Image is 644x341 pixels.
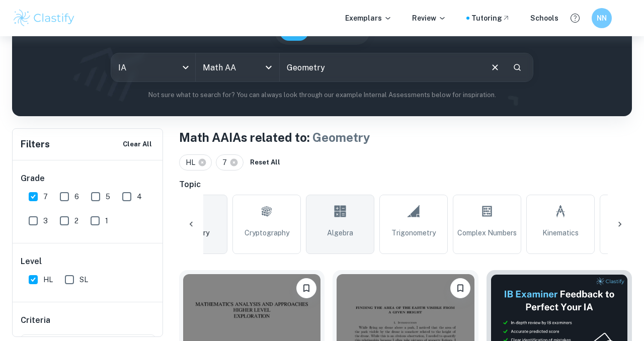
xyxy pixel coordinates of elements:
[248,155,283,170] button: Reset All
[186,157,200,168] span: HL
[296,278,316,298] button: Bookmark
[222,157,231,168] span: 7
[20,90,624,100] p: Not sure what to search for? You can always look through our example Internal Assessments below f...
[457,227,517,238] span: Complex Numbers
[245,227,289,238] span: Cryptography
[21,314,50,326] h6: Criteria
[178,227,209,238] span: Geometry
[450,278,470,298] button: Bookmark
[74,191,79,202] span: 6
[120,137,154,152] button: Clear All
[345,13,392,24] p: Exemplars
[509,59,526,76] button: Search
[592,8,612,28] button: NN
[179,128,632,146] h1: Math AA IAs related to:
[74,215,78,226] span: 2
[542,227,579,238] span: Kinematics
[486,58,505,77] button: Clear
[43,274,53,285] span: HL
[471,13,510,24] a: Tutoring
[179,154,212,170] div: HL
[105,215,108,226] span: 1
[12,8,76,28] img: Clastify logo
[21,255,155,268] h6: Level
[412,13,446,24] p: Review
[596,13,608,24] h6: NN
[391,227,436,238] span: Trigonometry
[43,191,48,202] span: 7
[111,53,195,81] div: IA
[530,13,558,24] a: Schools
[79,274,88,285] span: SL
[312,130,370,144] span: Geometry
[21,173,155,185] h6: Grade
[567,10,584,27] button: Help and Feedback
[21,137,50,151] h6: Filters
[327,227,353,238] span: Algebra
[43,215,48,226] span: 3
[137,191,142,202] span: 4
[216,154,244,170] div: 7
[179,179,632,191] h6: Topic
[106,191,110,202] span: 5
[262,60,276,74] button: Open
[280,53,481,81] input: E.g. modelling a logo, player arrangements, shape of an egg...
